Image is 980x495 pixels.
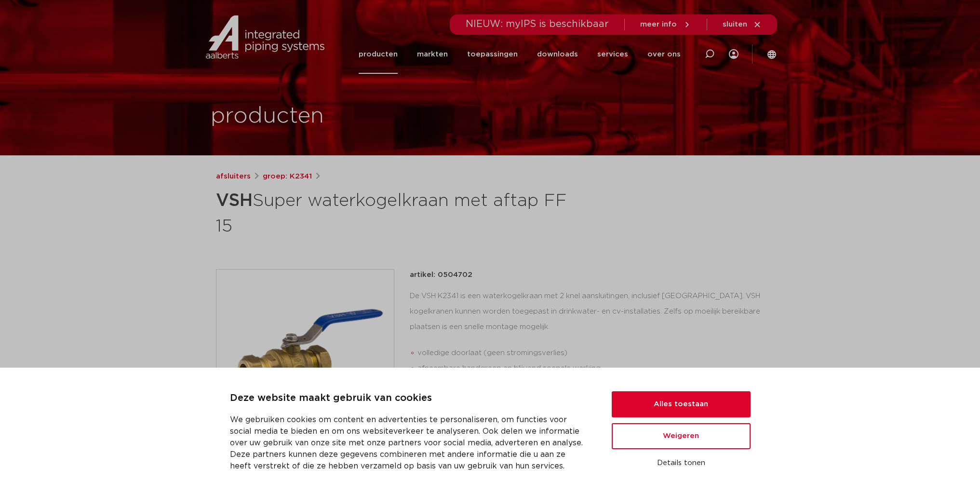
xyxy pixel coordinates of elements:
a: groep: K2341 [263,171,312,182]
a: toepassingen [467,35,518,74]
span: sluiten [723,21,747,28]
div: De VSH K2341 is een waterkogelkraan met 2 knel aansluitingen, inclusief [GEOGRAPHIC_DATA]. VSH ko... [410,289,765,385]
h1: Super waterkogelkraan met aftap FF 15 [216,186,578,238]
a: over ons [647,35,681,74]
a: meer info [640,20,691,29]
p: Deze website maakt gebruik van cookies [230,391,589,406]
li: afneembare handgreep en blijvend soepele werking [417,361,765,376]
button: Details tonen [612,455,751,471]
div: my IPS [729,35,738,74]
a: downloads [537,35,578,74]
button: Alles toestaan [612,391,751,417]
a: producten [359,35,398,74]
strong: VSH [216,192,253,209]
li: volledige doorlaat (geen stromingsverlies) [417,345,765,361]
h1: producten [211,101,324,132]
a: services [597,35,628,74]
span: NIEUW: myIPS is beschikbaar [466,19,609,29]
nav: Menu [359,35,681,74]
p: We gebruiken cookies om content en advertenties te personaliseren, om functies voor social media ... [230,414,589,472]
a: sluiten [723,20,762,29]
p: artikel: 0504702 [410,269,472,281]
button: Weigeren [612,423,751,449]
a: markten [417,35,448,74]
a: afsluiters [216,171,251,182]
span: meer info [640,21,677,28]
img: Product Image for VSH Super waterkogelkraan met aftap FF 15 [216,270,394,447]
